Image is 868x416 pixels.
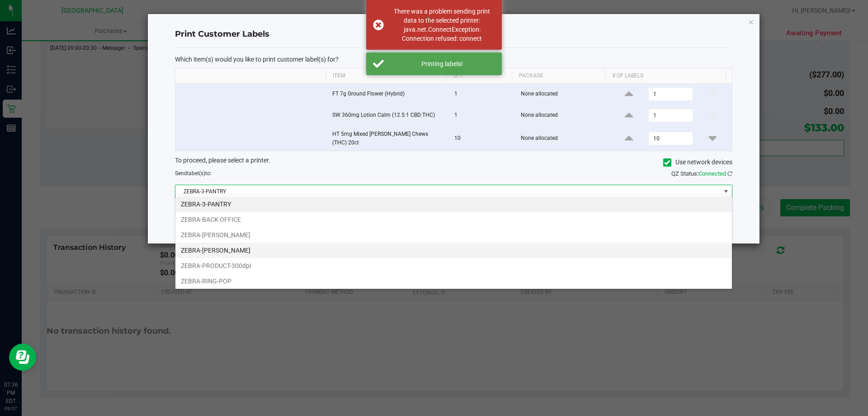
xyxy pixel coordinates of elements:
td: 1 [449,105,515,126]
li: ZEBRA-PRODUCT-300dpi [175,258,732,273]
td: None allocated [515,84,610,105]
li: ZEBRA-3-PANTRY [175,196,732,212]
div: To proceed, please select a printer. [168,156,739,169]
iframe: Resource center [9,344,36,371]
th: Qty [446,68,512,84]
span: Connected [698,170,726,177]
th: Item [325,68,446,84]
li: ZEBRA-[PERSON_NAME] [175,243,732,258]
th: # of labels [605,68,726,84]
span: ZEBRA-3-PANTRY [175,185,721,198]
li: ZEBRA-BACK OFFICE [175,212,732,227]
p: Which item(s) would you like to print customer label(s) for? [175,55,732,63]
td: None allocated [515,105,610,126]
td: 10 [449,126,515,151]
td: 1 [449,84,515,105]
td: None allocated [515,126,610,151]
td: HT 5mg Mixed [PERSON_NAME] Chews (THC) 20ct [327,126,449,151]
span: Send to: [175,170,212,177]
li: ZEBRA-RING-POP [175,273,732,289]
td: SW 360mg Lotion Calm (12.5:1 CBD:THC) [327,105,449,126]
div: There was a problem sending print data to the selected printer: java.net.ConnectException: Connec... [389,7,495,43]
h4: Print Customer Labels [175,29,732,40]
span: label(s) [187,170,205,177]
td: FT 7g Ground Flower (Hybrid) [327,84,449,105]
li: ZEBRA-[PERSON_NAME] [175,227,732,243]
span: QZ Status: [671,170,732,177]
div: Printing labels! [389,59,495,68]
th: Package [512,68,605,84]
label: Use network devices [663,158,732,167]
